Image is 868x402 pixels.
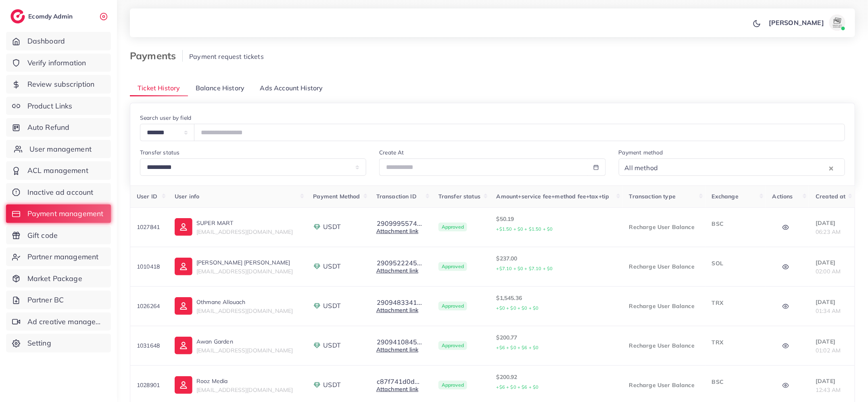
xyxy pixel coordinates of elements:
span: [EMAIL_ADDRESS][DOMAIN_NAME] [196,307,293,315]
h2: Ecomdy Admin [28,12,75,20]
span: All method [623,162,660,174]
p: [DATE] [816,376,848,386]
p: [DATE] [816,218,848,228]
a: Partner BC [6,291,111,309]
button: Clear Selected [829,163,833,173]
span: Created at [816,193,846,200]
span: [EMAIL_ADDRESS][DOMAIN_NAME] [196,228,293,235]
img: payment [313,381,321,389]
img: payment [313,262,321,271]
button: 2909995574... [376,220,422,227]
label: Search user by field [140,114,191,122]
p: $1,545.36 [497,293,616,313]
span: Payment management [27,208,104,219]
a: ACL management [6,161,111,180]
p: 1027841 [137,222,162,232]
a: Verify information [6,54,111,72]
label: Payment method [619,148,663,156]
p: Awan Garden [196,337,293,346]
span: USDT [323,341,341,350]
p: [PERSON_NAME] [PERSON_NAME] [196,258,293,267]
p: Recharge User Balance [629,222,699,232]
p: BSC [712,219,759,229]
span: 01:34 AM [816,307,841,315]
a: Attachment link [376,306,418,314]
p: Recharge User Balance [629,380,699,390]
p: Recharge User Balance [629,341,699,350]
label: Transfer status [140,148,179,156]
span: ACL management [27,165,88,176]
span: Dashboard [27,36,65,46]
a: Market Package [6,269,111,288]
a: User management [6,140,111,158]
p: SUPER MART [196,218,293,228]
span: 02:00 AM [816,268,841,275]
span: Payment request tickets [189,52,264,60]
p: [DATE] [816,297,848,307]
p: $50.19 [497,214,616,234]
p: Rooz Media [196,376,293,386]
a: Gift code [6,226,111,245]
span: Approved [438,262,467,271]
img: ic-user-info.36bf1079.svg [175,337,192,354]
span: Transaction type [629,193,676,200]
span: 01:02 AM [816,347,841,354]
span: Approved [438,381,467,390]
span: User ID [137,193,157,200]
small: +$6 + $0 + $6 + $0 [497,384,539,390]
p: TRX [712,298,759,308]
p: Recharge User Balance [629,262,699,271]
span: [EMAIL_ADDRESS][DOMAIN_NAME] [196,268,293,275]
a: Ad creative management [6,312,111,331]
a: logoEcomdy Admin [10,9,75,23]
p: Othmane Allouach [196,297,293,307]
button: 2909522245... [376,259,422,267]
p: SOL [712,258,759,268]
small: +$7.10 + $0 + $7.10 + $0 [497,266,553,271]
p: 1028901 [137,380,162,390]
input: Search for option [660,162,827,174]
span: USDT [323,301,341,310]
span: Ad creative management [27,317,105,327]
small: +$0 + $0 + $0 + $0 [497,305,539,311]
span: Inactive ad account [27,187,94,198]
button: 2909483341... [376,299,422,306]
span: USDT [323,262,341,271]
img: ic-user-info.36bf1079.svg [175,218,192,236]
span: Ticket History [138,83,180,93]
span: Review subscription [27,79,95,90]
span: Product Links [27,101,73,111]
a: Partner management [6,248,111,266]
span: Auto Refund [27,122,70,133]
span: Payment Method [313,193,360,200]
a: Attachment link [376,227,418,235]
span: Setting [27,338,51,348]
img: ic-user-info.36bf1079.svg [175,376,192,394]
p: [PERSON_NAME] [769,18,824,27]
span: [EMAIL_ADDRESS][DOMAIN_NAME] [196,347,293,354]
a: [PERSON_NAME]avatar [764,15,849,31]
span: Partner management [27,252,99,262]
div: Search for option [619,158,845,176]
p: TRX [712,337,759,347]
p: 1026264 [137,301,162,311]
h3: Payments [130,50,183,62]
a: Attachment link [376,385,418,393]
p: 1031648 [137,341,162,350]
img: ic-user-info.36bf1079.svg [175,258,192,275]
small: +$6 + $0 + $6 + $0 [497,345,539,350]
span: Amount+service fee+method fee+tax+tip [497,193,609,200]
span: User management [29,144,92,154]
span: USDT [323,380,341,390]
img: ic-user-info.36bf1079.svg [175,297,192,315]
span: Partner BC [27,295,64,305]
span: Verify information [27,58,86,68]
p: 1010418 [137,262,162,271]
span: Approved [438,302,467,310]
span: Transfer status [438,193,480,200]
a: Attachment link [376,346,418,353]
a: Setting [6,334,111,352]
img: logo [10,9,25,23]
span: Approved [438,341,467,350]
a: Inactive ad account [6,183,111,202]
